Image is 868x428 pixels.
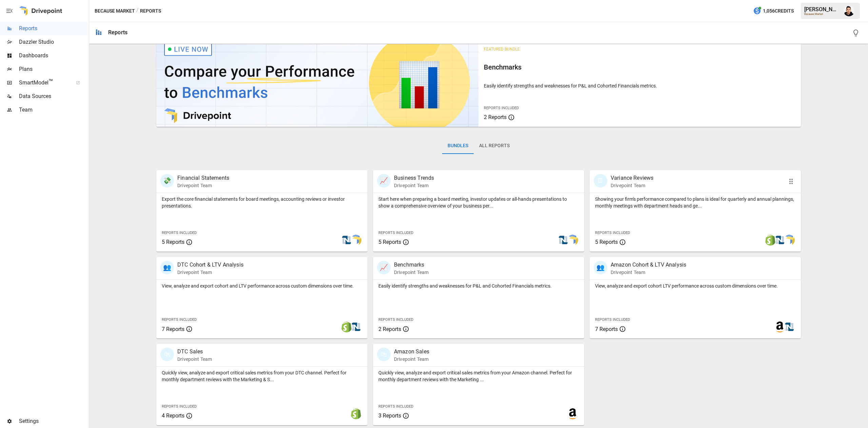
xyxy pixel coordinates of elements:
[177,261,243,269] p: DTC Cohort & LTV Analysis
[19,24,87,33] span: Reports
[378,231,413,235] span: Reports Included
[595,231,630,235] span: Reports Included
[162,404,197,409] span: Reports Included
[484,62,795,73] h6: Benchmarks
[377,261,391,274] div: 📈
[394,261,429,269] p: Benchmarks
[378,369,579,383] p: Quickly view, analyze and export critical sales metrics from your Amazon channel. Perfect for mon...
[394,174,434,182] p: Business Trends
[484,82,795,89] p: Easily identify strengths and weaknesses for P&L and Cohorted Financials metrics.
[567,408,578,419] img: amazon
[108,29,127,36] div: Reports
[177,182,229,189] p: Drivepoint Team
[595,326,618,332] span: 7 Reports
[351,322,361,332] img: netsuite
[804,13,840,16] div: Because Market
[840,1,859,20] button: Francisco Sanchez
[378,283,579,289] p: Easily identify strengths and weaknesses for P&L and Cohorted Financials metrics.
[48,78,53,86] span: ™
[160,174,174,188] div: 💸
[378,404,413,409] span: Reports Included
[160,261,174,274] div: 👥
[394,182,434,189] p: Drivepoint Team
[484,114,507,120] span: 2 Reports
[162,412,184,419] span: 4 Reports
[765,235,776,246] img: shopify
[162,283,362,289] p: View, analyze and export cohort and LTV performance across custom dimensions over time.
[162,239,184,245] span: 5 Reports
[394,269,429,276] p: Drivepoint Team
[378,412,401,419] span: 3 Reports
[136,7,139,15] div: /
[177,356,212,363] p: Drivepoint Team
[19,106,87,114] span: Team
[474,138,515,154] button: All Reports
[162,317,197,322] span: Reports Included
[611,269,686,276] p: Drivepoint Team
[351,235,361,246] img: smart model
[95,7,135,15] button: Because Market
[594,261,607,274] div: 👥
[774,235,785,246] img: netsuite
[160,348,174,361] div: 🛍
[774,322,785,332] img: amazon
[162,196,362,209] p: Export the core financial statements for board meetings, accounting reviews or investor presentat...
[763,7,794,15] span: 1,056 Credits
[162,231,197,235] span: Reports Included
[378,196,579,209] p: Start here when preparing a board meeting, investor updates or all-hands presentations to show a ...
[177,348,212,356] p: DTC Sales
[341,235,352,246] img: netsuite
[558,235,569,246] img: netsuite
[162,369,362,383] p: Quickly view, analyze and export critical sales metrics from your DTC channel. Perfect for monthl...
[394,348,429,356] p: Amazon Sales
[442,138,474,154] button: Bundles
[784,322,795,332] img: netsuite
[177,269,243,276] p: Drivepoint Team
[162,326,184,332] span: 7 Reports
[595,317,630,322] span: Reports Included
[595,239,618,245] span: 5 Reports
[377,348,391,361] div: 🛍
[341,322,352,332] img: shopify
[377,174,391,188] div: 📈
[484,47,520,52] span: Featured Bundle
[611,261,686,269] p: Amazon Cohort & LTV Analysis
[378,317,413,322] span: Reports Included
[19,417,87,425] span: Settings
[595,196,795,209] p: Showing your firm's performance compared to plans is ideal for quarterly and annual plannings, mo...
[844,5,854,16] img: Francisco Sanchez
[351,408,361,419] img: shopify
[611,182,653,189] p: Drivepoint Team
[611,174,653,182] p: Variance Reviews
[19,65,87,73] span: Plans
[394,356,429,363] p: Drivepoint Team
[750,5,796,17] button: 1,056Credits
[156,39,478,127] img: video thumbnail
[594,174,607,188] div: 🗓
[804,6,840,13] div: [PERSON_NAME]
[567,235,578,246] img: smart model
[19,79,68,87] span: SmartModel
[177,174,229,182] p: Financial Statements
[378,239,401,245] span: 5 Reports
[784,235,795,246] img: smart model
[595,283,795,289] p: View, analyze and export cohort LTV performance across custom dimensions over time.
[19,38,87,46] span: Dazzler Studio
[19,52,87,60] span: Dashboards
[378,326,401,332] span: 2 Reports
[19,92,87,100] span: Data Sources
[484,106,519,110] span: Reports Included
